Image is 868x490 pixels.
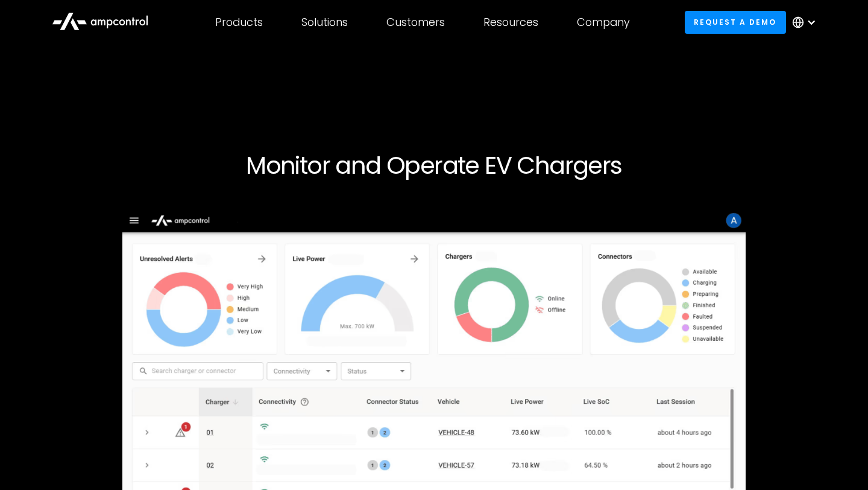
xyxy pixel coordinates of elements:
h1: Monitor and Operate EV Chargers [68,151,800,180]
a: Request a demo [685,11,786,33]
div: Company [577,16,630,29]
div: Customers [386,16,445,29]
div: Products [215,16,263,29]
div: Solutions [301,16,348,29]
div: Resources [483,16,538,29]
